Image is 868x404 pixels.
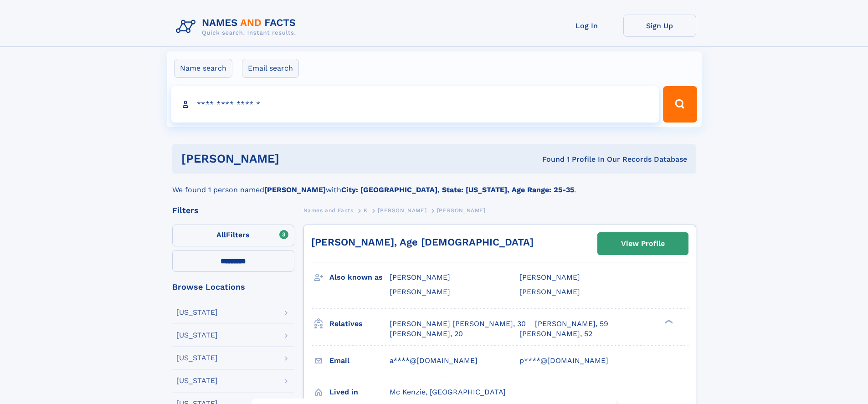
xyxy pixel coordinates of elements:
[329,270,390,285] h3: Also known as
[172,225,294,246] label: Filters
[174,59,232,78] label: Name search
[390,319,526,329] a: [PERSON_NAME] [PERSON_NAME], 30
[176,354,218,362] div: [US_STATE]
[550,15,623,37] a: Log In
[390,273,450,281] span: [PERSON_NAME]
[216,230,226,239] span: All
[390,287,450,296] span: [PERSON_NAME]
[329,316,390,332] h3: Relatives
[329,384,390,400] h3: Lived in
[390,388,506,396] span: Mc Kenzie, [GEOGRAPHIC_DATA]
[437,207,486,214] span: [PERSON_NAME]
[411,154,687,164] div: Found 1 Profile In Our Records Database
[378,207,426,214] span: [PERSON_NAME]
[303,205,354,216] a: Names and Facts
[311,236,534,248] a: [PERSON_NAME], Age [DEMOGRAPHIC_DATA]
[176,377,218,384] div: [US_STATE]
[364,207,368,214] span: K
[663,86,697,123] button: Search Button
[242,59,299,78] label: Email search
[172,174,696,195] div: We found 1 person named with .
[663,318,673,324] div: ❯
[172,283,294,291] div: Browse Locations
[172,206,294,215] div: Filters
[535,319,608,329] a: [PERSON_NAME], 59
[598,233,688,255] a: View Profile
[341,185,574,194] b: City: [GEOGRAPHIC_DATA], State: [US_STATE], Age Range: 25-35
[390,329,463,339] a: [PERSON_NAME], 20
[171,86,659,123] input: search input
[264,185,326,194] b: [PERSON_NAME]
[623,15,696,37] a: Sign Up
[519,273,580,281] span: [PERSON_NAME]
[176,309,218,316] div: [US_STATE]
[176,332,218,339] div: [US_STATE]
[364,205,368,216] a: K
[378,205,426,216] a: [PERSON_NAME]
[181,153,411,164] h1: [PERSON_NAME]
[172,15,303,39] img: Logo Names and Facts
[519,287,580,296] span: [PERSON_NAME]
[329,353,390,368] h3: Email
[621,233,665,254] div: View Profile
[519,329,592,339] a: [PERSON_NAME], 52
